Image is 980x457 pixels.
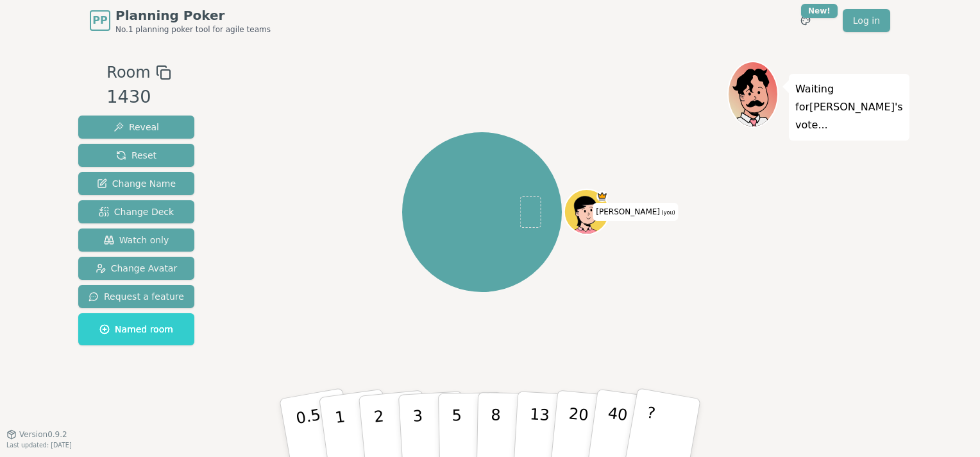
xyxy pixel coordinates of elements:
[115,6,271,24] span: Planning Poker
[92,13,107,28] span: PP
[99,205,174,218] span: Change Deck
[78,172,194,195] button: Change Name
[89,290,184,303] span: Request a feature
[116,149,156,162] span: Reset
[114,121,159,134] span: Reveal
[593,203,678,221] span: Click to change your name
[106,61,150,84] span: Room
[96,262,178,275] span: Change Avatar
[795,80,903,134] p: Waiting for [PERSON_NAME] 's vote...
[106,84,171,110] div: 1430
[565,191,607,234] button: Click to change your avatar
[104,234,169,246] span: Watch only
[6,429,67,440] button: Version0.9.2
[843,9,890,32] a: Log in
[78,285,194,308] button: Request a feature
[115,24,271,35] span: No.1 planning poker tool for agile teams
[90,6,271,35] a: PPPlanning PokerNo.1 planning poker tool for agile teams
[78,229,194,252] button: Watch only
[596,191,608,203] span: Sravani is the host
[660,210,675,216] span: (you)
[97,177,176,190] span: Change Name
[794,9,817,32] button: New!
[78,257,194,280] button: Change Avatar
[78,116,194,139] button: Reveal
[78,313,194,345] button: Named room
[801,4,838,18] div: New!
[78,200,194,223] button: Change Deck
[78,144,194,167] button: Reset
[6,442,72,449] span: Last updated: [DATE]
[19,429,67,440] span: Version 0.9.2
[99,323,173,336] span: Named room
